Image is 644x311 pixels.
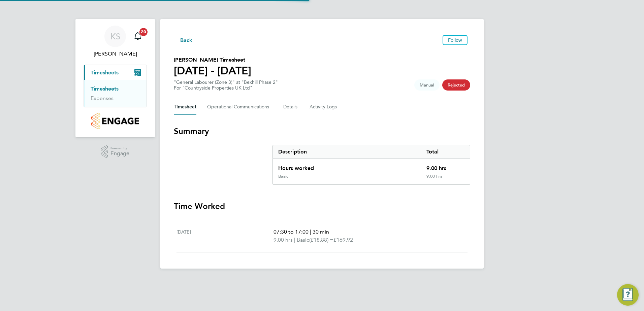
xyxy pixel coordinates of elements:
[110,151,129,157] span: Engage
[273,145,421,159] div: Description
[443,35,468,45] button: Follow
[84,113,147,129] a: Go to home page
[310,229,311,235] span: |
[84,50,147,58] span: Kevin Shannon
[313,229,329,235] span: 30 min
[272,145,470,185] div: Summary
[273,237,293,243] span: 9.00 hrs
[207,99,272,115] button: Operational Communications
[174,126,470,137] h3: Summary
[310,99,338,115] button: Activity Logs
[273,159,421,174] div: Hours worked
[421,145,470,159] div: Total
[333,237,353,243] span: £169.92
[273,229,309,235] span: 07:30 to 17:00
[442,79,470,91] span: This timesheet has been rejected.
[131,26,144,47] a: 20
[84,80,147,107] div: Timesheets
[174,126,470,252] section: Timesheet
[174,201,470,212] h3: Time Worked
[84,65,147,80] button: Timesheets
[91,95,114,101] a: Expenses
[617,284,639,306] button: Engage Resource Center
[174,79,278,91] div: "General Labourer (Zone 3)" at "Bexhill Phase 2"
[283,99,299,115] button: Details
[414,79,440,91] span: This timesheet was manually created.
[174,36,193,44] button: Back
[91,113,139,129] img: countryside-properties-logo-retina.png
[174,56,251,64] h2: [PERSON_NAME] Timesheet
[110,32,120,41] span: KS
[101,145,130,158] a: Powered byEngage
[297,236,309,244] span: Basic
[91,85,119,92] a: Timesheets
[174,64,251,77] h1: [DATE] - [DATE]
[448,37,462,43] span: Follow
[180,36,193,44] span: Back
[421,174,470,184] div: 9.00 hrs
[75,19,155,137] nav: Main navigation
[91,69,119,76] span: Timesheets
[110,145,129,151] span: Powered by
[421,159,470,174] div: 9.00 hrs
[174,99,196,115] button: Timesheet
[278,174,288,179] div: Basic
[139,28,148,36] span: 20
[174,85,278,91] div: For "Countryside Properties UK Ltd"
[294,237,295,243] span: |
[309,237,333,243] span: (£18.88) =
[84,26,147,58] a: KS[PERSON_NAME]
[176,228,273,244] div: [DATE]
